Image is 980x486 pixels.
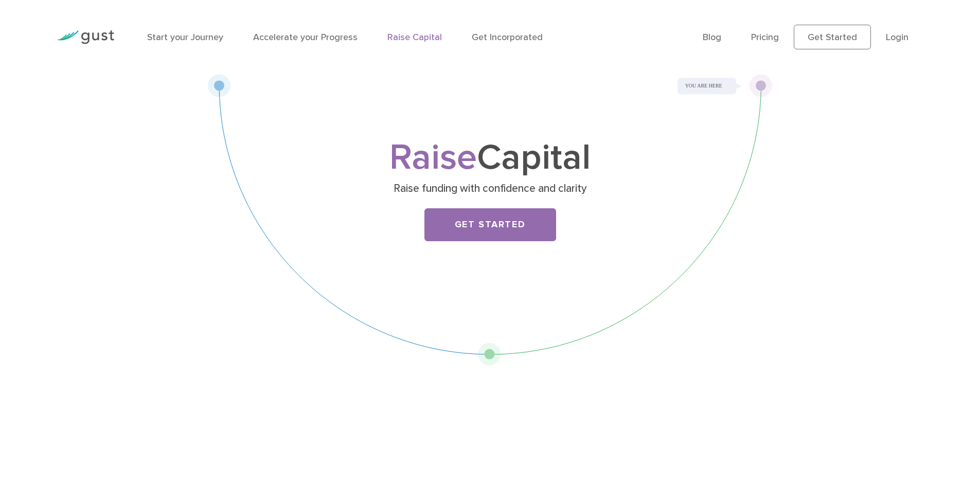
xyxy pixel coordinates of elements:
a: Get Started [424,208,556,241]
a: Pricing [751,32,779,43]
a: Start your Journey [147,32,223,43]
a: Get Started [794,25,871,49]
p: Raise funding with confidence and clarity [291,182,689,196]
a: Accelerate your Progress [253,32,358,43]
h1: Capital [287,141,693,174]
a: Blog [703,32,721,43]
a: Raise Capital [387,32,442,43]
img: Gust Logo [57,30,114,44]
a: Get Incorporated [472,32,543,43]
span: Raise [389,136,477,179]
a: Login [886,32,908,43]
